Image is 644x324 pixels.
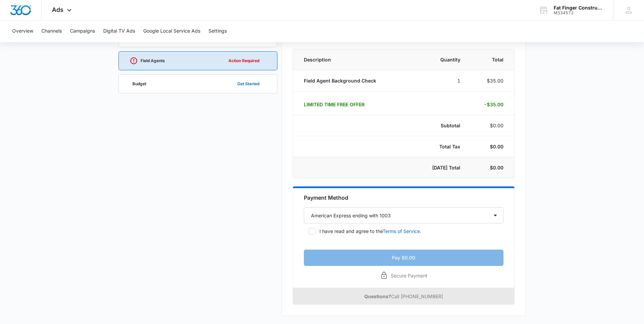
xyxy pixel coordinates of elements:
[304,77,392,84] p: Field Agent Background Check
[477,164,503,171] p: $0.00
[293,288,515,305] div: Call [PHONE_NUMBER]
[477,143,503,150] p: $0.00
[409,164,460,171] p: [DATE] Total
[401,70,468,91] td: 1
[132,82,146,86] p: Budget
[304,101,392,108] p: Limited Time Free Offer
[41,20,62,42] button: Channels
[141,59,165,63] p: Field Agents
[409,56,460,63] span: Quantity
[409,122,460,129] p: Subtotal
[52,6,63,13] span: Ads
[304,56,392,63] span: Description
[12,20,33,42] button: Overview
[319,228,421,235] p: I have read and agree to the .
[409,143,460,150] p: Total Tax
[231,76,266,92] button: Get Started
[477,56,503,63] span: Total
[103,20,135,42] button: Digital TV Ads
[468,70,514,91] td: $35.00
[118,74,277,93] a: BudgetGet Started
[222,53,266,69] button: Action Required
[143,20,200,42] button: Google Local Service Ads
[468,115,514,136] td: $0.00
[554,11,603,15] div: account id
[118,51,277,70] a: Field AgentsAction Required
[304,194,503,202] h2: Payment Method
[554,5,603,11] div: account name
[391,272,427,279] p: Secure Payment
[208,20,227,42] button: Settings
[383,228,420,234] a: Terms of Service
[477,101,503,108] p: -$35.00
[364,293,391,299] strong: Questions?
[70,20,95,42] button: Campaigns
